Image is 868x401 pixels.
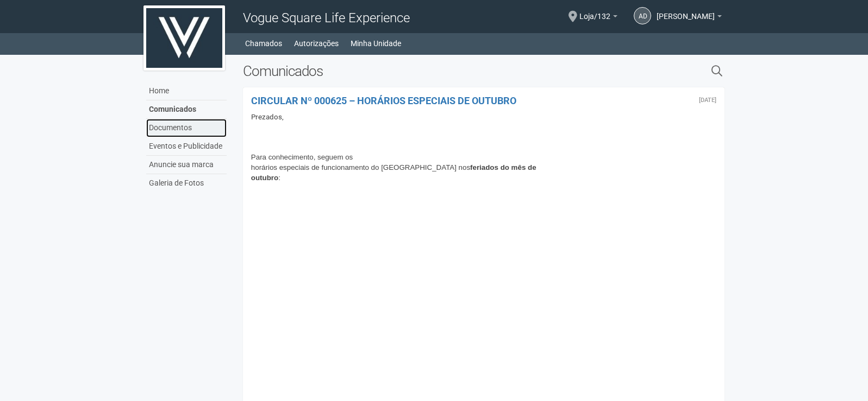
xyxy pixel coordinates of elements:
a: Minha Unidade [351,36,401,51]
a: Galeria de Fotos [146,174,227,192]
a: [PERSON_NAME] [657,14,722,22]
span: Vogue Square Life Experience [243,10,410,26]
a: Chamados [245,36,282,51]
a: CIRCULAR Nº 000625 – HORÁRIOS ESPECIAIS DE OUTUBRO [251,95,516,106]
a: Home [146,82,227,100]
a: AD [634,7,651,24]
img: logo.jpg [143,5,225,71]
a: Loja/132 [579,14,617,22]
h2: Comunicados [243,63,600,79]
span: Loja/132 [579,2,610,21]
span: Para conhecimento, seguem os horários especiais de funcionamento do [GEOGRAPHIC_DATA] nos : [251,153,536,182]
a: Comunicados [146,100,227,119]
div: Terça-feira, 7 de outubro de 2025 às 20:18 [699,97,716,104]
a: Autorizações [294,36,339,51]
a: Eventos e Publicidade [146,137,227,156]
a: Documentos [146,119,227,137]
a: Anuncie sua marca [146,156,227,174]
span: Prezados, [251,113,284,121]
span: ADELINO DA COSTA MONTEIRO [657,2,715,21]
